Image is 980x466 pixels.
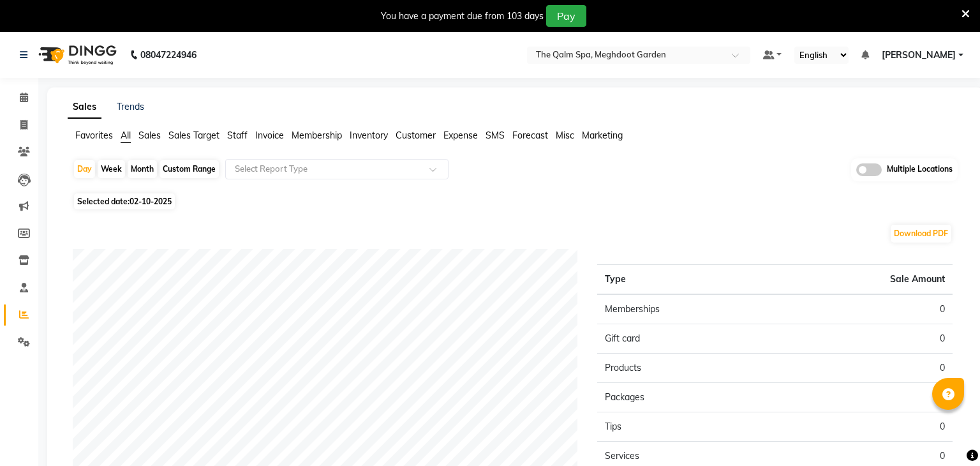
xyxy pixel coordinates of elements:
[486,130,505,141] span: SMS
[882,49,956,62] span: [PERSON_NAME]
[117,101,144,112] a: Trends
[130,197,172,206] span: 02-10-2025
[582,130,623,141] span: Marketing
[350,130,388,141] span: Inventory
[887,163,953,176] span: Multiple Locations
[926,415,967,453] iframe: chat widget
[597,412,775,441] td: Tips
[597,382,775,412] td: Packages
[775,382,953,412] td: 0
[255,130,284,141] span: Invoice
[140,37,197,73] b: 08047224946
[75,130,113,141] span: Favorites
[443,130,478,141] span: Expense
[74,160,95,178] div: Day
[597,324,775,353] td: Gift card
[775,264,953,294] th: Sale Amount
[556,130,574,141] span: Misc
[512,130,548,141] span: Forecast
[546,5,586,27] button: Pay
[597,294,775,324] td: Memberships
[121,130,131,141] span: All
[160,160,219,178] div: Custom Range
[98,160,125,178] div: Week
[775,294,953,324] td: 0
[597,353,775,382] td: Products
[168,130,219,141] span: Sales Target
[775,324,953,353] td: 0
[597,264,775,294] th: Type
[68,96,101,119] a: Sales
[138,130,161,141] span: Sales
[227,130,248,141] span: Staff
[381,10,544,23] div: You have a payment due from 103 days
[33,37,120,73] img: logo
[775,353,953,382] td: 0
[891,225,951,243] button: Download PDF
[74,193,175,209] span: Selected date:
[775,412,953,441] td: 0
[396,130,436,141] span: Customer
[128,160,157,178] div: Month
[292,130,342,141] span: Membership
